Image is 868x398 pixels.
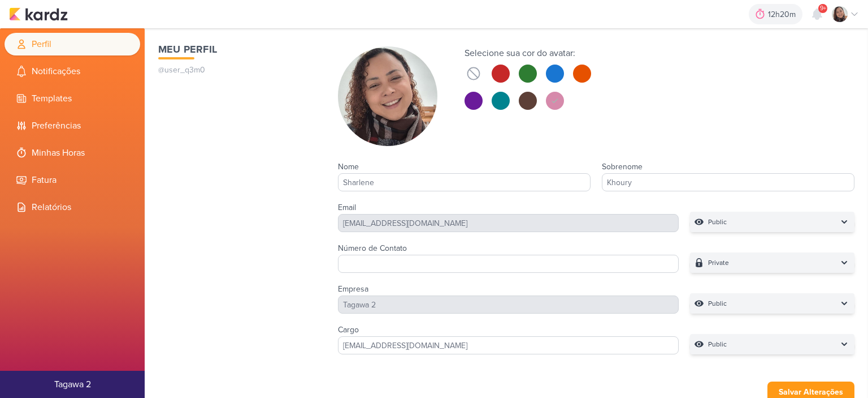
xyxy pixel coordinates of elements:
[5,169,140,191] li: Fatura
[708,257,729,268] p: Private
[338,203,356,212] label: Email
[690,334,854,354] button: Public
[5,142,140,164] li: Minhas Horas
[708,298,727,309] p: Public
[338,243,407,253] label: Número de Contato
[5,60,140,83] li: Notificações
[9,7,68,21] img: kardz.app
[465,46,591,60] div: Selecione sua cor do avatar:
[338,46,437,146] img: Sharlene Khoury
[708,216,727,228] p: Public
[768,8,799,20] div: 12h20m
[338,162,359,172] label: Nome
[832,6,848,22] img: Sharlene Khoury
[5,33,140,55] li: Perfil
[602,162,643,172] label: Sobrenome
[5,114,140,137] li: Preferências
[690,253,854,273] button: Private
[5,196,140,219] li: Relatórios
[690,212,854,232] button: Public
[158,42,315,57] h1: Meu Perfil
[5,87,140,110] li: Templates
[820,4,826,13] span: 9+
[338,214,679,232] div: [EMAIL_ADDRESS][DOMAIN_NAME]
[338,284,368,294] label: Empresa
[158,64,315,76] p: @user_q3m0
[338,325,359,335] label: Cargo
[690,293,854,314] button: Public
[708,339,727,350] p: Public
